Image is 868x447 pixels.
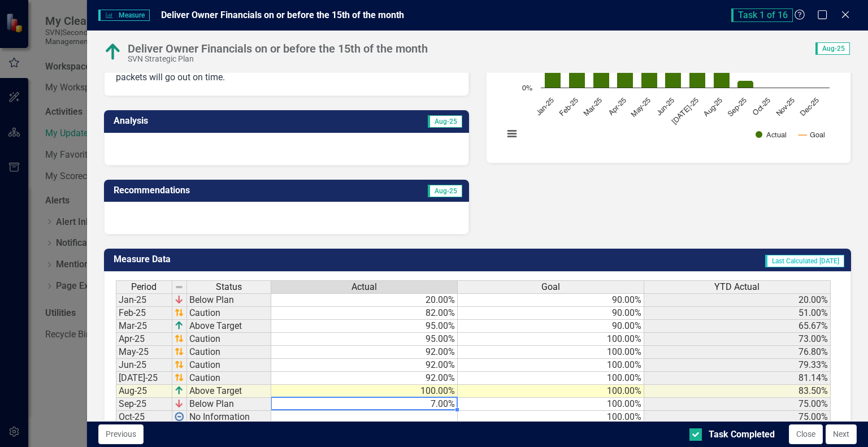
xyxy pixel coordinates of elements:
td: Jun-25 [116,359,172,372]
td: 90.00% [458,307,644,320]
td: [DATE]-25 [116,372,172,385]
td: 83.50% [644,385,831,398]
text: Jun-25 [656,97,676,117]
text: [DATE]-25 [671,97,700,126]
td: 7.00% [271,398,458,411]
td: Below Plan [187,398,271,411]
img: 7u2iTZrTEZ7i9oDWlPBULAqDHDmR3vKCs7My6dMMCIpfJOwzDMAzDMBH4B3+rbZfrisroAAAAAElFTkSuQmCC [175,360,184,369]
text: 0% [522,85,532,92]
text: May-25 [630,97,652,119]
img: Above Target [104,43,122,61]
td: 76.80% [644,346,831,359]
td: Caution [187,307,271,320]
td: 79.33% [644,359,831,372]
td: 73.00% [644,333,831,346]
span: Deliver Owner Financials on or before the 15th of the month [161,10,404,20]
text: Dec-25 [799,97,820,118]
td: Caution [187,359,271,372]
text: Mar-25 [583,97,604,118]
text: Jan-25 [535,97,555,117]
div: Deliver Owner Financials on or before the 15th of the month [128,42,428,55]
td: Aug-25 [116,385,172,398]
td: 20.00% [271,293,458,307]
img: 8DAGhfEEPCf229AAAAAElFTkSuQmCC [175,283,184,292]
span: Aug-25 [815,42,850,55]
img: wPkqUstsMhMTgAAAABJRU5ErkJggg== [175,412,184,421]
button: Previous [98,424,144,444]
td: 92.00% [271,372,458,385]
td: 82.00% [271,307,458,320]
div: Task Completed [709,428,775,441]
path: Sep-25, 7. Actual. [737,81,753,88]
td: Above Target [187,320,271,333]
td: May-25 [116,346,172,359]
text: Oct-25 [752,97,772,117]
span: Actual [351,282,377,292]
div: SVN Strategic Plan [128,55,428,63]
td: Feb-25 [116,307,172,320]
img: 7u2iTZrTEZ7i9oDWlPBULAqDHDmR3vKCs7My6dMMCIpfJOwzDMAzDMBH4B3+rbZfrisroAAAAAElFTkSuQmCC [175,373,184,382]
td: 75.00% [644,398,831,411]
button: Show Goal [798,131,825,139]
td: 75.00% [644,411,831,424]
button: Show Actual [756,131,787,139]
td: Below Plan [187,293,271,307]
text: Feb-25 [558,97,579,118]
td: Caution [187,372,271,385]
img: 7u2iTZrTEZ7i9oDWlPBULAqDHDmR3vKCs7My6dMMCIpfJOwzDMAzDMBH4B3+rbZfrisroAAAAAElFTkSuQmCC [175,347,184,356]
h3: Recommendations [114,185,352,196]
text: Sep-25 [727,97,748,118]
td: Caution [187,333,271,346]
span: Task 1 of 16 [731,8,793,22]
td: Caution [187,346,271,359]
td: Sep-25 [116,398,172,411]
td: 95.00% [271,320,458,333]
td: 92.00% [271,359,458,372]
text: Apr-25 [607,97,628,117]
td: 100.00% [458,346,644,359]
td: 90.00% [458,293,644,307]
td: 95.00% [271,333,458,346]
td: 100.00% [458,333,644,346]
td: Oct-25 [116,411,172,424]
td: 100.00% [458,359,644,372]
h3: Measure Data [114,254,418,264]
td: Jan-25 [116,293,172,307]
td: 100.00% [458,398,644,411]
img: VmL+zLOWXp8NoCSi7l57Eu8eJ+4GWSi48xzEIItyGCrzKAg+GPZxiGYRiGYS7xC1jVADWlAHzkAAAAAElFTkSuQmCC [175,321,184,330]
text: Nov-25 [775,97,796,118]
td: 90.00% [458,320,644,333]
td: No Information [187,411,271,424]
td: 100.00% [458,372,644,385]
img: KIVvID6XQLnem7Jwd5RGsJlsyZvnEO8ojW1w+8UqMjn4yonOQRrQskXCXGmASKTRYCiTqJOcojskkyr07L4Z+PfWUOM8Y5yiO... [175,295,184,304]
td: 65.67% [644,320,831,333]
span: Status [216,282,242,292]
td: 100.00% [458,385,644,398]
span: Last Calculated [DATE] [765,255,844,267]
td: 20.00% [644,293,831,307]
td: 100.00% [271,385,458,398]
span: Aug-25 [428,115,462,128]
td: Apr-25 [116,333,172,346]
path: Jan-25, 20. Actual. [544,68,561,88]
span: Aug-25 [428,185,462,197]
button: Close [789,424,823,444]
span: Goal [541,282,560,292]
button: View chart menu, Chart [504,126,520,142]
td: 100.00% [458,411,644,424]
span: YTD Actual [714,282,759,292]
img: VmL+zLOWXp8NoCSi7l57Eu8eJ+4GWSi48xzEIItyGCrzKAg+GPZxiGYRiGYS7xC1jVADWlAHzkAAAAAElFTkSuQmCC [175,386,184,395]
img: 7u2iTZrTEZ7i9oDWlPBULAqDHDmR3vKCs7My6dMMCIpfJOwzDMAzDMBH4B3+rbZfrisroAAAAAElFTkSuQmCC [175,334,184,343]
td: 92.00% [271,346,458,359]
td: 81.14% [644,372,831,385]
button: Next [826,424,857,444]
span: Period [131,282,157,292]
img: 7u2iTZrTEZ7i9oDWlPBULAqDHDmR3vKCs7My6dMMCIpfJOwzDMAzDMBH4B3+rbZfrisroAAAAAElFTkSuQmCC [175,308,184,317]
td: Mar-25 [116,320,172,333]
h3: Analysis [114,116,286,126]
span: Measure [98,10,150,21]
text: Aug-25 [702,97,724,118]
td: Above Target [187,385,271,398]
img: KIVvID6XQLnem7Jwd5RGsJlsyZvnEO8ojW1w+8UqMjn4yonOQRrQskXCXGmASKTRYCiTqJOcojskkyr07L4Z+PfWUOM8Y5yiO... [175,399,184,408]
td: 51.00% [644,307,831,320]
